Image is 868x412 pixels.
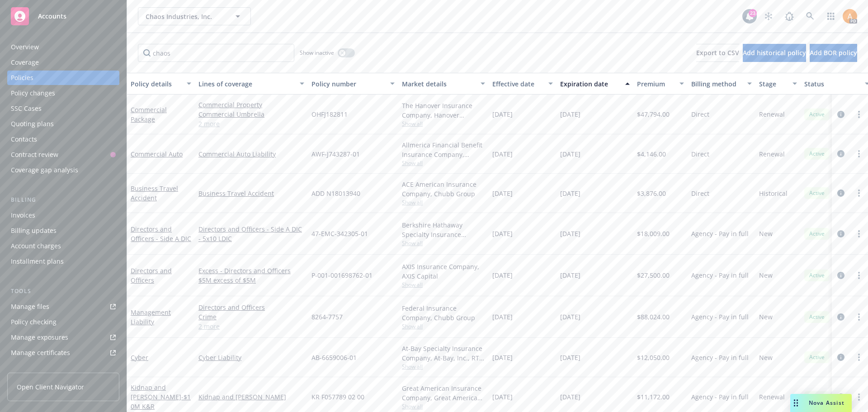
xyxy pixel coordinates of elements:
[138,7,251,25] button: Chaos Industries, Inc.
[311,312,343,322] span: 8264-7757
[492,312,513,322] span: [DATE]
[402,281,485,289] span: Show all
[198,119,304,128] a: 2 more
[402,101,485,120] div: The Hanover Insurance Company, Hanover Insurance Group
[835,392,846,403] a: circleInformation
[492,270,513,280] span: [DATE]
[11,147,58,162] div: Contract review
[402,159,485,167] span: Show all
[7,361,119,375] a: Manage BORs
[7,239,119,253] a: Account charges
[7,40,119,54] a: Overview
[198,224,304,243] a: Directors and Officers - Side A DIC - 5x10 LDIC
[131,266,172,284] a: Directors and Officers
[743,48,806,57] span: Add historical policy
[198,109,304,119] a: Commercial Umbrella
[780,7,798,25] a: Report a Bug
[7,86,119,100] a: Policy changes
[691,149,709,159] span: Direct
[11,330,68,345] div: Manage exposures
[308,73,398,95] button: Policy number
[691,312,749,322] span: Agency - Pay in full
[759,392,785,402] span: Renewal
[195,73,308,95] button: Lines of coverage
[808,110,826,118] span: Active
[489,73,557,95] button: Effective date
[11,86,55,100] div: Policy changes
[398,73,489,95] button: Market details
[696,44,739,62] button: Export to CSV
[7,55,119,70] a: Coverage
[835,270,846,281] a: circleInformation
[560,109,580,119] span: [DATE]
[402,199,485,206] span: Show all
[691,270,749,280] span: Agency - Pay in full
[11,117,54,131] div: Quoting plans
[835,352,846,363] a: circleInformation
[198,266,304,285] a: Excess - Directors and Officers $5M excess of $5M
[637,149,666,159] span: $4,146.00
[637,392,670,402] span: $11,172.00
[11,55,39,70] div: Coverage
[749,9,757,17] div: 23
[637,79,674,89] div: Premium
[691,189,709,198] span: Direct
[7,71,119,85] a: Policies
[402,384,485,403] div: Great American Insurance Company, Great American Insurance Group
[198,189,304,198] a: Business Travel Accident
[11,254,64,269] div: Installment plans
[759,229,773,238] span: New
[402,303,485,322] div: Federal Insurance Company, Chubb Group
[11,239,61,253] div: Account charges
[808,150,826,158] span: Active
[835,109,846,120] a: circleInformation
[11,163,78,177] div: Coverage gap analysis
[691,353,749,362] span: Agency - Pay in full
[198,392,304,402] a: Kidnap and [PERSON_NAME]
[402,363,485,370] span: Show all
[311,229,368,238] span: 47-EMC-342305-01
[131,353,148,362] a: Cyber
[809,399,844,407] span: Nova Assist
[131,308,171,326] a: Management Liability
[198,303,304,312] a: Directors and Officers
[7,330,119,345] a: Manage exposures
[835,228,846,239] a: circleInformation
[854,228,864,239] a: more
[38,13,66,20] span: Accounts
[402,180,485,199] div: ACE American Insurance Company, Chubb Group
[492,392,513,402] span: [DATE]
[11,361,53,375] div: Manage BORs
[7,117,119,131] a: Quoting plans
[835,188,846,199] a: circleInformation
[810,48,857,57] span: Add BOR policy
[131,184,178,202] a: Business Travel Accident
[759,270,773,280] span: New
[7,208,119,223] a: Invoices
[7,315,119,329] a: Policy checking
[835,312,846,322] a: circleInformation
[7,254,119,269] a: Installment plans
[560,79,620,89] div: Expiration date
[311,392,364,402] span: KR F057789 02 00
[402,79,475,89] div: Market details
[835,148,846,159] a: circleInformation
[790,394,852,412] button: Nova Assist
[7,195,119,204] div: Billing
[146,12,224,21] span: Chaos Industries, Inc.
[743,44,806,62] button: Add historical policy
[198,149,304,159] a: Commercial Auto Liability
[808,189,826,197] span: Active
[492,353,513,362] span: [DATE]
[11,346,70,360] div: Manage certificates
[759,189,788,198] span: Historical
[808,353,826,361] span: Active
[691,79,742,89] div: Billing method
[633,73,688,95] button: Premium
[198,79,294,89] div: Lines of coverage
[300,49,334,57] span: Show inactive
[560,270,580,280] span: [DATE]
[402,322,485,330] span: Show all
[311,79,385,89] div: Policy number
[11,208,35,223] div: Invoices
